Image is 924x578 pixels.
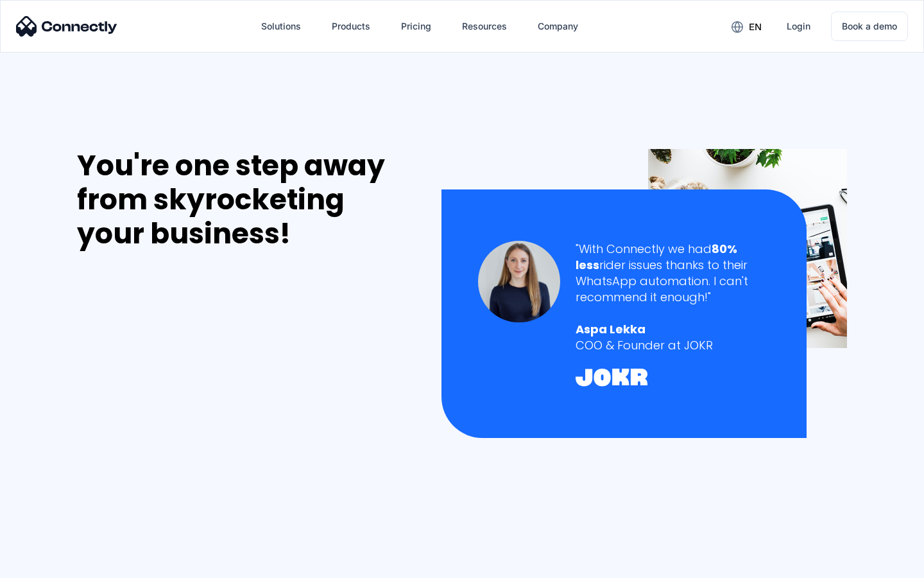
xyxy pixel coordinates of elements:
[776,11,821,42] a: Login
[749,18,762,36] div: en
[77,149,415,250] div: You're one step away from skyrocketing your business!
[16,16,117,37] img: Connectly Logo
[391,11,441,42] a: Pricing
[538,17,578,35] div: Company
[576,337,770,353] div: COO & Founder at JOKR
[13,556,77,574] aside: Language selected: English
[261,17,301,35] div: Solutions
[332,17,370,35] div: Products
[462,17,507,35] div: Resources
[576,321,646,337] strong: Aspa Lekka
[787,17,810,35] div: Login
[26,556,77,574] ul: Language list
[576,241,770,306] div: "With Connectly we had rider issues thanks to their WhatsApp automation. I can't recommend it eno...
[831,12,908,41] a: Book a demo
[77,266,269,561] iframe: Form 0
[401,17,431,35] div: Pricing
[576,241,737,273] strong: 80% less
